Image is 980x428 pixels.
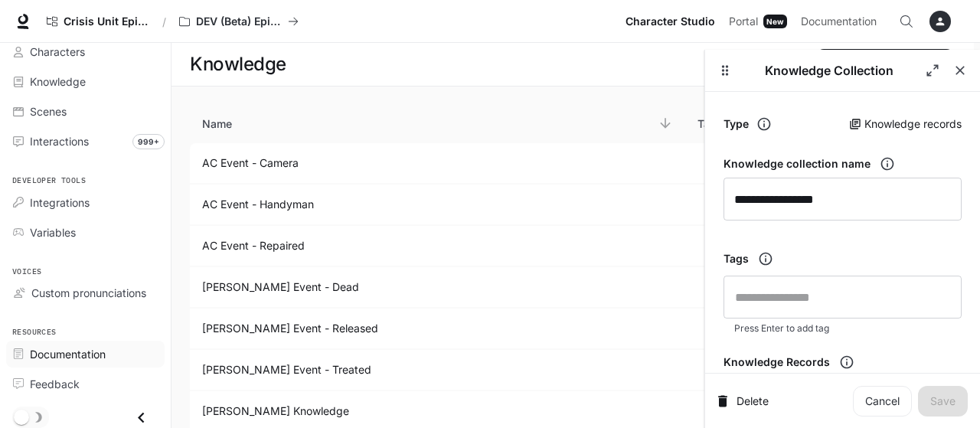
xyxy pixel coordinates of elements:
p: Alan Event - Released [202,321,661,336]
span: 999+ [132,134,165,149]
span: Integrations [30,194,90,211]
p: Alan Event - Dead [202,279,661,295]
span: Portal [729,12,758,31]
p: Press Enter to add tag [734,321,951,336]
a: Interactions [6,128,165,155]
h1: Knowledge [190,49,286,80]
span: Documentation [801,12,877,31]
span: Feedback [30,376,80,392]
p: AC Event - Camera [202,155,661,171]
button: Drag to resize [711,57,739,84]
a: Custom pronunciations [6,279,165,306]
span: Custom pronunciations [31,285,146,301]
span: Scenes [30,103,67,119]
button: Delete Knowledge [717,386,769,417]
p: AC Event - Handyman [202,197,661,212]
span: Crisis Unit Episode 1 [64,15,149,28]
span: Character Studio [626,12,715,31]
a: Integrations [6,189,165,216]
span: Knowledge [30,74,86,90]
h6: Knowledge Records [724,354,830,370]
button: Open Command Menu [891,6,922,37]
div: New [763,15,787,28]
div: / [156,14,172,30]
span: Characters [30,44,85,60]
p: DEV (Beta) Episode 1 - Crisis Unit [196,15,282,28]
p: Alan Tiles Knowledge [202,403,661,419]
h6: Knowledge collection name [724,156,871,172]
p: Knowledge Collection [739,61,919,80]
span: Documentation [30,346,106,362]
p: Alan Event - Treated [202,362,661,377]
span: Variables [30,224,76,240]
a: Cancel [853,386,912,417]
a: Feedback [6,371,165,397]
a: Scenes [6,98,165,125]
a: Documentation [6,341,165,368]
span: Interactions [30,133,89,149]
a: Characters [6,38,165,65]
a: Knowledge [6,68,165,95]
a: Variables [6,219,165,246]
h6: Type [724,116,749,132]
button: All workspaces [172,6,305,37]
span: Dark mode toggle [14,408,29,425]
p: Name [202,113,232,134]
p: Knowledge records [864,116,962,132]
button: Add knowledge [815,49,955,80]
p: AC Event - Repaired [202,238,661,253]
h6: Tags [724,251,749,266]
